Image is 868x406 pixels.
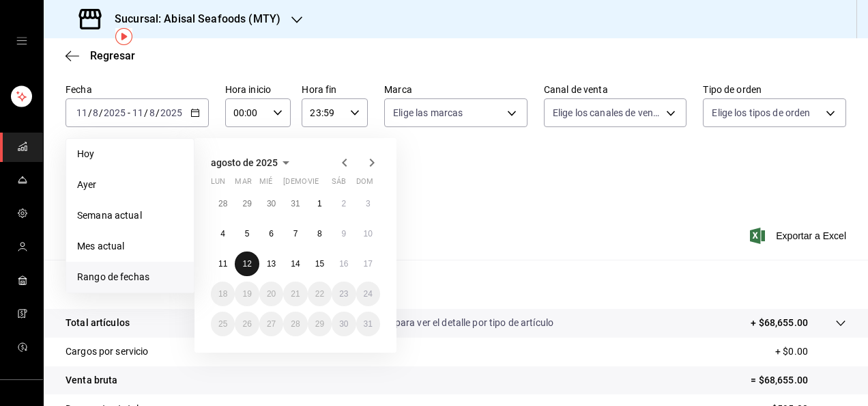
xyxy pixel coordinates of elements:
button: 21 de agosto de 2025 [283,282,307,306]
span: / [99,107,103,118]
span: Hoy [77,147,183,161]
abbr: 16 de agosto de 2025 [339,259,348,269]
abbr: 2 de agosto de 2025 [341,199,346,208]
abbr: 17 de agosto de 2025 [364,259,373,269]
abbr: 13 de agosto de 2025 [267,259,276,269]
abbr: jueves [283,177,364,191]
input: -- [92,107,99,118]
label: Canal de venta [544,85,687,94]
button: 28 de agosto de 2025 [283,312,307,336]
button: 28 de julio de 2025 [211,191,235,216]
button: 20 de agosto de 2025 [259,282,283,306]
span: / [144,107,148,118]
span: Rango de fechas [77,270,183,284]
button: 29 de julio de 2025 [235,191,259,216]
h3: Sucursal: Abisal Seafoods (MTY) [104,11,280,27]
input: ---- [103,107,126,118]
button: 8 de agosto de 2025 [308,221,332,246]
button: 26 de agosto de 2025 [235,312,259,336]
p: Venta bruta [66,373,117,388]
input: ---- [160,107,183,118]
button: 27 de agosto de 2025 [259,312,283,336]
abbr: 6 de agosto de 2025 [269,229,274,239]
button: 31 de julio de 2025 [283,191,307,216]
abbr: 11 de agosto de 2025 [218,259,227,269]
p: Resumen [66,276,846,293]
button: 13 de agosto de 2025 [259,252,283,276]
label: Tipo de orden [703,85,846,94]
span: / [156,107,160,118]
abbr: 19 de agosto de 2025 [242,289,251,299]
button: 6 de agosto de 2025 [259,221,283,246]
button: 16 de agosto de 2025 [332,252,356,276]
abbr: 28 de agosto de 2025 [291,319,300,329]
abbr: 8 de agosto de 2025 [317,229,322,239]
abbr: sábado [332,177,346,191]
p: Total artículos [66,316,130,330]
p: Cargos por servicio [66,344,149,359]
abbr: 29 de agosto de 2025 [315,319,324,329]
abbr: 25 de agosto de 2025 [218,319,227,329]
button: 23 de agosto de 2025 [332,282,356,306]
abbr: 4 de agosto de 2025 [220,229,225,239]
abbr: 24 de agosto de 2025 [364,289,373,299]
p: Da clic en la fila para ver el detalle por tipo de artículo [327,316,553,330]
p: + $68,655.00 [751,316,808,330]
abbr: domingo [356,177,373,191]
label: Hora fin [302,85,368,94]
abbr: 5 de agosto de 2025 [245,229,250,239]
button: 12 de agosto de 2025 [235,252,259,276]
span: Semana actual [77,208,183,223]
span: Regresar [90,49,135,62]
span: Elige las marcas [393,106,463,120]
button: 31 de agosto de 2025 [356,312,380,336]
input: -- [149,107,156,118]
button: 5 de agosto de 2025 [235,221,259,246]
abbr: 15 de agosto de 2025 [315,259,324,269]
button: 29 de agosto de 2025 [308,312,332,336]
abbr: 31 de agosto de 2025 [364,319,373,329]
button: 25 de agosto de 2025 [211,312,235,336]
button: 1 de agosto de 2025 [308,191,332,216]
button: 4 de agosto de 2025 [211,221,235,246]
abbr: 30 de julio de 2025 [267,199,276,208]
abbr: 21 de agosto de 2025 [291,289,300,299]
button: open drawer [16,36,27,46]
abbr: 23 de agosto de 2025 [339,289,348,299]
input: -- [132,107,144,118]
abbr: 28 de julio de 2025 [218,199,227,208]
abbr: martes [235,177,251,191]
abbr: 26 de agosto de 2025 [242,319,251,329]
p: = $68,655.00 [751,373,846,388]
button: 19 de agosto de 2025 [235,282,259,306]
button: 14 de agosto de 2025 [283,252,307,276]
button: 18 de agosto de 2025 [211,282,235,306]
abbr: 3 de agosto de 2025 [366,199,371,208]
abbr: 1 de agosto de 2025 [317,199,322,208]
button: 17 de agosto de 2025 [356,252,380,276]
img: Tooltip marker [115,28,132,45]
button: 2 de agosto de 2025 [332,191,356,216]
p: + $0.00 [775,344,846,359]
input: -- [76,107,88,118]
button: 30 de julio de 2025 [259,191,283,216]
label: Hora inicio [225,85,291,94]
button: 15 de agosto de 2025 [308,252,332,276]
abbr: viernes [308,177,319,191]
abbr: 29 de julio de 2025 [242,199,251,208]
abbr: 7 de agosto de 2025 [293,229,298,239]
span: - [128,107,130,118]
abbr: miércoles [259,177,272,191]
button: Exportar a Excel [753,228,846,244]
span: Elige los canales de venta [553,106,662,120]
abbr: 12 de agosto de 2025 [242,259,251,269]
span: Elige los tipos de orden [712,106,810,120]
span: Ayer [77,178,183,192]
abbr: 10 de agosto de 2025 [364,229,373,239]
label: Fecha [66,85,209,94]
abbr: 9 de agosto de 2025 [341,229,346,239]
span: / [88,107,92,118]
span: agosto de 2025 [211,157,278,168]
